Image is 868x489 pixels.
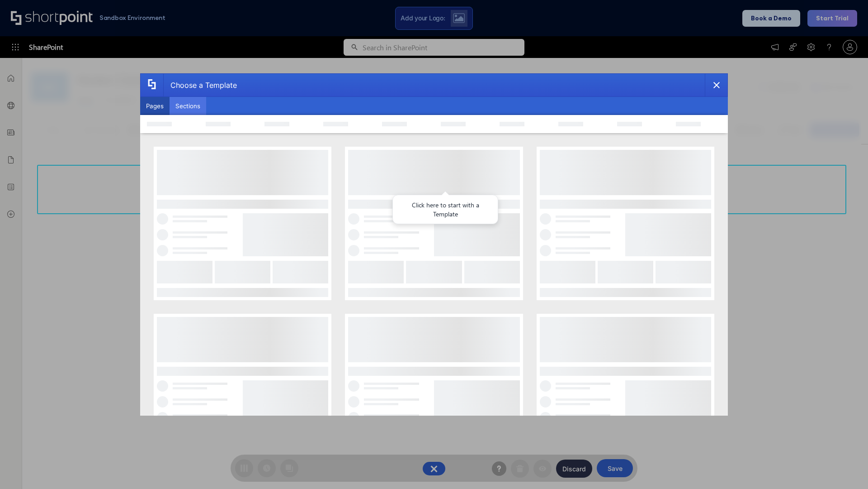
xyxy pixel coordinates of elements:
div: Choose a Template [163,74,237,96]
iframe: Chat Widget [823,446,868,489]
div: template selector [140,73,728,416]
button: Pages [140,97,170,115]
button: Sections [170,97,206,115]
